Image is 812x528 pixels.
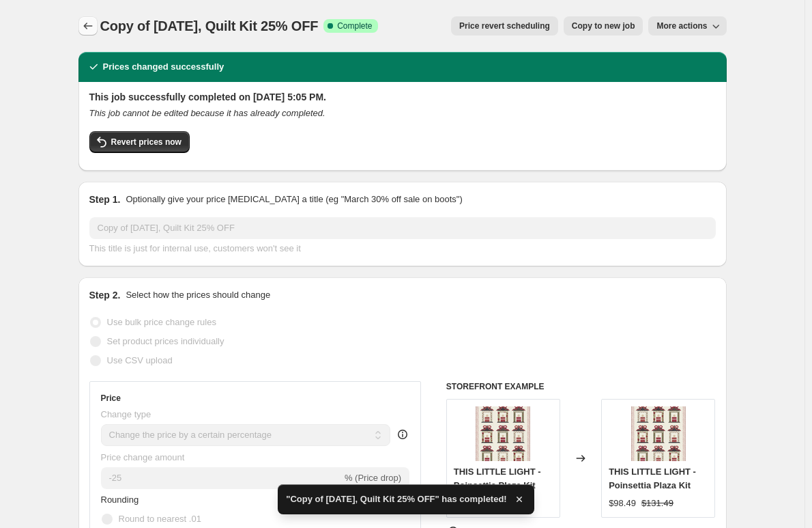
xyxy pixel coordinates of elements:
button: Revert prices now [89,131,190,153]
span: % (Price drop) [345,473,401,483]
span: Rounding [101,495,139,505]
span: THIS LITTLE LIGHT - Poinsettia Plaza Kit [454,467,541,490]
span: Use CSV upload [107,355,173,365]
span: THIS LITTLE LIGHT - Poinsettia Plaza Kit [609,467,696,490]
h2: Step 2. [89,288,121,302]
img: 3277167789_80x.png [631,406,686,461]
div: help [396,428,409,441]
h6: STOREFRONT EXAMPLE [446,381,716,392]
img: 3277167789_80x.png [476,406,530,461]
span: "Copy of [DATE], Quilt Kit 25% OFF" has completed! [286,492,506,506]
h2: This job successfully completed on [DATE] 5:05 PM. [89,90,716,104]
h2: Prices changed successfully [103,60,224,74]
p: Optionally give your price [MEDICAL_DATA] a title (eg "March 30% off sale on boots") [126,193,462,206]
span: Set product prices individually [107,336,224,346]
span: Copy to new job [572,20,635,31]
span: Use bulk price change rules [107,317,216,327]
strike: $131.49 [641,497,673,510]
span: Price revert scheduling [459,20,550,31]
input: -15 [101,467,342,489]
span: Round to nearest .01 [119,514,201,524]
span: Complete [337,20,372,31]
button: Copy to new job [564,16,643,36]
span: Revert prices now [111,137,182,148]
span: This title is just for internal use, customers won't see it [89,243,301,253]
button: More actions [648,16,726,36]
span: Change type [101,409,151,419]
i: This job cannot be edited because it has already completed. [89,108,325,118]
p: Select how the prices should change [126,288,270,302]
h2: Step 1. [89,193,121,206]
span: More actions [656,20,707,31]
button: Price change jobs [78,16,98,36]
span: Copy of [DATE], Quilt Kit 25% OFF [100,18,319,33]
span: Price change amount [101,452,185,462]
button: Price revert scheduling [451,16,558,36]
div: $98.49 [609,497,636,510]
h3: Price [101,393,121,404]
input: 30% off holiday sale [89,217,716,239]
